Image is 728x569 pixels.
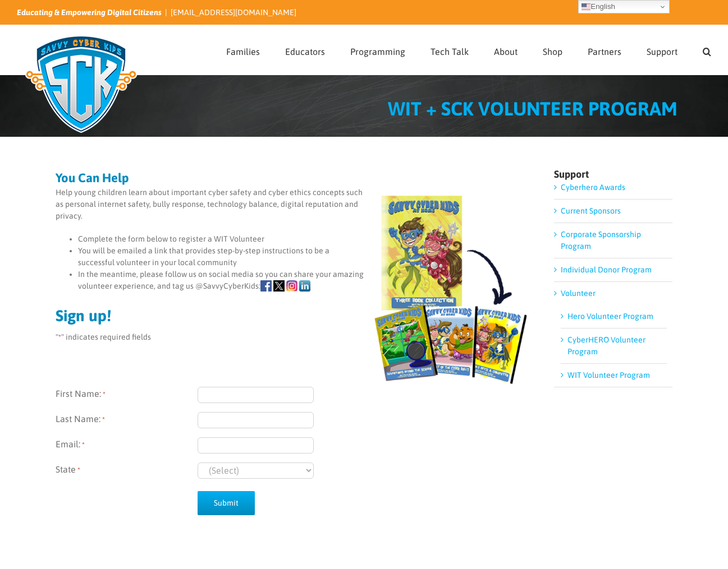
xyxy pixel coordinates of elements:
span: Educators [285,47,325,56]
a: WIT Volunteer Program [567,371,650,380]
a: Volunteer [561,289,596,298]
i: Educating & Empowering Digital Citizens [17,8,162,17]
label: Last Name: [56,412,198,428]
li: In the meantime, please follow us on social media so you can share your amazing volunteer experie... [78,269,530,292]
p: " " indicates required fields [56,331,530,343]
li: You will be emailed a link that provides step-by-step instructions to be a successful volunteer i... [78,245,530,269]
span: Families [226,47,260,56]
p: Help young children learn about important cyber safety and cyber ethics concepts such as personal... [56,187,530,222]
a: Educators [285,25,325,75]
span: About [494,47,518,56]
a: [EMAIL_ADDRESS][DOMAIN_NAME] [171,8,296,17]
a: Corporate Sponsorship Program [561,230,641,251]
a: Cyberhero Awards [561,183,625,192]
strong: You Can Help [56,170,129,185]
span: Tech Talk [431,47,469,56]
label: State [56,462,198,479]
a: Individual Donor Program [561,265,652,274]
h2: Sign up! [56,308,530,323]
h4: Support [554,169,672,179]
a: Support [647,25,677,75]
a: Programming [350,25,405,75]
li: Complete the form below to register a WIT Volunteer [78,233,530,245]
a: Hero Volunteer Program [567,312,653,321]
label: First Name: [56,387,198,403]
img: icons-X.png [273,280,285,292]
span: WIT + SCK VOLUNTEER PROGRAM [388,98,677,119]
span: Support [647,47,677,56]
span: Shop [543,47,562,56]
a: Search [703,25,711,75]
input: Submit [198,491,255,515]
a: CyberHERO Volunteer Program [567,335,645,356]
a: Families [226,25,260,75]
img: icons-Instagram.png [286,280,297,292]
img: icons-linkedin.png [299,280,310,292]
a: Tech Talk [431,25,469,75]
img: icons-Facebook.png [260,280,272,292]
img: Savvy Cyber Kids Logo [17,28,145,140]
a: Partners [588,25,621,75]
nav: Main Menu [226,25,711,75]
img: en [582,2,590,11]
a: Shop [543,25,562,75]
a: About [494,25,518,75]
span: Partners [588,47,621,56]
label: Email: [56,437,198,454]
span: Programming [350,47,405,56]
a: Current Sponsors [561,206,621,215]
